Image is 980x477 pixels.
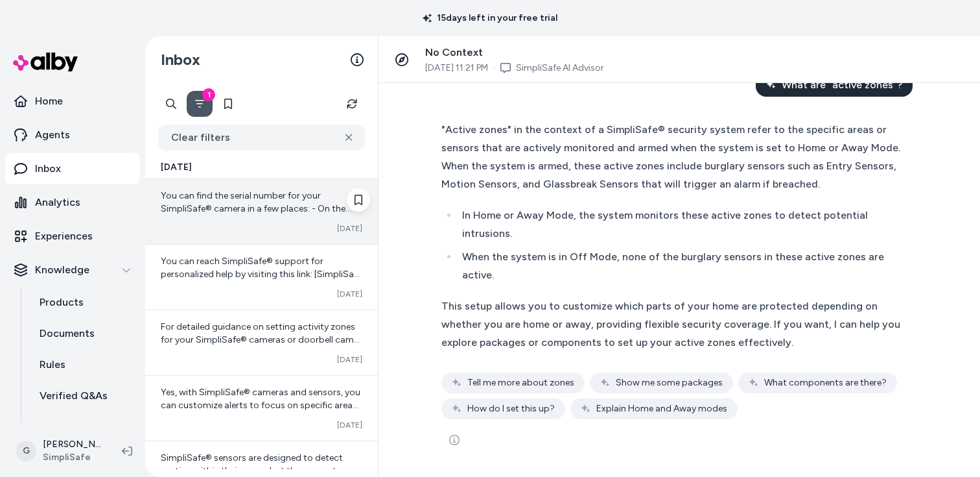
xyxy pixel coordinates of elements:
[441,121,905,193] div: "Active zones" in the context of a SimpliSafe® security system refer to the specific areas or sen...
[43,451,101,464] span: SimpliSafe
[161,50,200,69] h2: Inbox
[5,119,140,151] a: Agents
[40,295,84,310] p: Products
[40,357,65,373] p: Rules
[782,77,902,93] span: What are “active zones”?
[337,354,362,365] span: [DATE]
[145,375,378,441] a: Yes, with SimpliSafe® cameras and sensors, you can customize alerts to focus on specific areas li...
[35,262,89,278] p: Knowledge
[35,93,63,109] p: Home
[467,402,555,415] span: How do I set this up?
[5,86,140,117] a: Home
[35,127,70,143] p: Agents
[441,297,905,352] div: This setup allows you to customize which parts of your home are protected depending on whether yo...
[516,62,604,75] a: SimpliSafe AI Advisor
[145,179,378,244] a: You can find the serial number for your SimpliSafe® camera in a few places: - On the camera itsel...
[40,388,108,404] p: Verified Q&As
[161,190,362,331] span: You can find the serial number for your SimpliSafe® camera in a few places: - On the camera itsel...
[5,254,140,286] button: Knowledge
[27,411,140,443] a: Reviews
[13,53,78,71] img: alby Logo
[43,438,101,451] p: [PERSON_NAME]
[441,427,467,453] button: See more
[616,376,723,389] span: Show me some packages
[467,376,574,389] span: Tell me more about zones
[145,244,378,310] a: You can reach SimpliSafe® support for personalized help by visiting this link: [SimpliSafe Suppor...
[35,228,93,244] p: Experiences
[337,420,362,430] span: [DATE]
[337,289,362,299] span: [DATE]
[187,91,213,117] button: Filter
[458,206,905,243] li: In Home or Away Mode, the system monitors these active zones to detect potential intrusions.
[764,376,887,389] span: What components are there?
[337,223,362,234] span: [DATE]
[202,88,215,101] div: 1
[161,256,362,332] span: You can reach SimpliSafe® support for personalized help by visiting this link: [SimpliSafe Suppor...
[339,91,365,117] button: Refresh
[145,310,378,375] a: For detailed guidance on setting activity zones for your SimpliSafe® cameras or doorbell cams, pl...
[8,430,111,472] button: G[PERSON_NAME]SimpliSafe
[493,62,495,75] span: ·
[415,12,565,25] p: 15 days left in your free trial
[425,62,488,75] span: [DATE] 11:21 PM
[27,287,140,318] a: Products
[27,380,140,411] a: Verified Q&As
[5,187,140,218] a: Analytics
[5,153,140,184] a: Inbox
[35,195,80,210] p: Analytics
[16,441,36,461] span: G
[596,402,727,415] span: Explain Home and Away modes
[40,419,79,435] p: Reviews
[35,161,61,177] p: Inbox
[5,221,140,252] a: Experiences
[40,326,95,341] p: Documents
[458,248,905,284] li: When the system is in Off Mode, none of the burglary sensors in these active zones are active.
[425,46,483,58] span: No Context
[27,349,140,380] a: Rules
[27,318,140,349] a: Documents
[158,125,365,151] button: Clear filters
[161,161,192,174] span: [DATE]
